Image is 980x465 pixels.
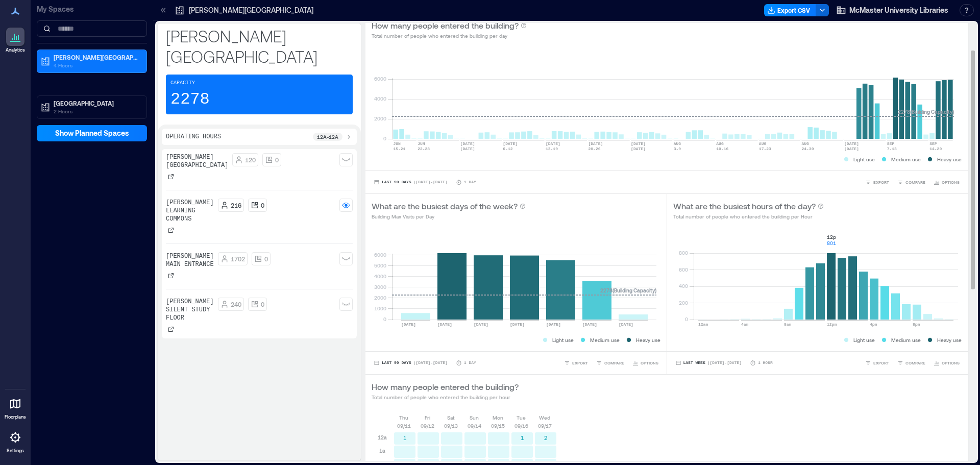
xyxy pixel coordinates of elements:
text: 3-9 [674,146,681,151]
text: [DATE] [546,141,560,146]
button: Last 90 Days |[DATE]-[DATE] [372,177,450,187]
p: Light use [552,336,574,344]
p: How many people entered the building? [372,381,519,393]
text: 1 [521,434,524,441]
text: AUG [759,141,767,146]
tspan: 4000 [374,273,386,279]
text: JUN [393,141,401,146]
p: How many people entered the building? [372,19,519,32]
p: 09/13 [444,422,458,430]
p: Fri [425,413,430,422]
text: 22-28 [418,146,430,151]
p: 1702 [231,255,245,263]
button: Show Planned Spaces [37,125,147,141]
tspan: 3000 [374,284,386,290]
text: AUG [801,141,809,146]
button: COMPARE [895,358,927,368]
p: Capacity [170,79,195,87]
p: 09/15 [491,422,505,430]
tspan: 2000 [374,295,386,301]
tspan: 400 [678,283,688,289]
p: Total number of people who entered the building per hour [372,393,519,401]
p: Medium use [891,155,921,163]
span: OPTIONS [942,179,960,185]
p: 2278 [170,89,210,110]
text: [DATE] [510,322,525,327]
span: Show Planned Spaces [55,128,129,138]
text: 1 [403,434,407,441]
p: 0 [275,156,279,164]
a: Settings [3,425,28,457]
a: Analytics [3,25,28,56]
button: COMPARE [895,177,927,187]
p: 1 Day [464,360,476,366]
text: [DATE] [589,141,603,146]
text: 8pm [913,322,920,327]
text: 14-20 [929,146,942,151]
p: 12a - 12a [317,133,338,141]
p: 1a [379,447,385,455]
p: Light use [853,155,875,163]
p: Mon [493,413,503,422]
p: [PERSON_NAME][GEOGRAPHIC_DATA] [189,5,313,15]
p: Settings [7,448,24,454]
p: What are the busiest days of the week? [372,200,518,212]
p: My Spaces [37,4,147,14]
button: OPTIONS [932,177,962,187]
p: 0 [261,201,264,209]
button: COMPARE [594,358,626,368]
button: EXPORT [562,358,590,368]
p: Floorplans [5,414,26,420]
text: [DATE] [503,141,518,146]
text: [DATE] [474,322,488,327]
p: 0 [264,255,268,263]
text: 7-13 [887,146,897,151]
span: McMaster University Libraries [849,5,948,15]
text: 6-12 [503,146,512,151]
tspan: 1000 [374,305,386,311]
p: 0 [261,300,264,308]
text: 20-26 [589,146,601,151]
tspan: 0 [383,316,386,322]
span: EXPORT [873,179,889,185]
p: Building Max Visits per Day [372,212,526,221]
p: 1 Hour [758,360,773,366]
text: [DATE] [844,146,859,151]
text: [DATE] [631,146,646,151]
p: 120 [245,156,256,164]
p: 2 Floors [54,107,139,115]
p: Thu [399,413,408,422]
span: OPTIONS [942,360,960,366]
button: Last Week |[DATE]-[DATE] [673,358,744,368]
text: AUG [716,141,724,146]
p: [PERSON_NAME] Learning Commons [166,199,214,223]
p: Total number of people who entered the building per Hour [673,212,824,221]
p: 4 Floors [54,61,139,69]
text: JUN [418,141,425,146]
text: 2 [544,434,548,441]
text: 12pm [827,322,837,327]
tspan: 6000 [374,252,386,258]
span: OPTIONS [641,360,658,366]
tspan: 5000 [374,262,386,268]
text: [DATE] [460,146,475,151]
text: [DATE] [460,141,475,146]
p: Wed [539,413,550,422]
text: 4am [741,322,749,327]
p: [PERSON_NAME] Silent Study Floor [166,298,214,322]
p: 09/11 [397,422,411,430]
text: [DATE] [631,141,646,146]
p: Tue [517,413,526,422]
p: 09/16 [514,422,528,430]
tspan: 0 [383,135,386,141]
span: COMPARE [905,360,925,366]
text: [DATE] [619,322,633,327]
text: [DATE] [437,322,452,327]
p: Analytics [6,47,25,53]
p: [PERSON_NAME][GEOGRAPHIC_DATA] [166,153,228,169]
button: EXPORT [863,177,891,187]
p: Medium use [891,336,921,344]
p: 240 [231,300,241,308]
span: EXPORT [572,360,588,366]
p: [PERSON_NAME][GEOGRAPHIC_DATA] [166,26,353,66]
